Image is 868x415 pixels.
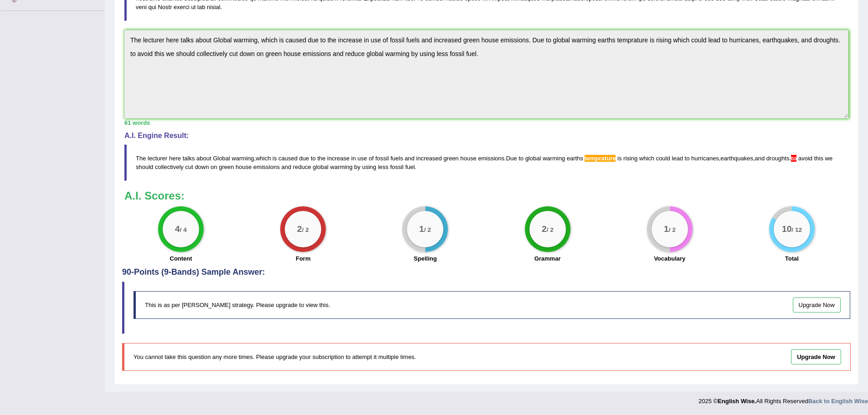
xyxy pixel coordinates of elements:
[791,227,802,234] small: / 12
[124,144,848,181] blockquote: , . , , . .
[211,164,217,170] span: on
[791,349,841,364] a: Upgrade Now
[134,353,664,361] p: You cannot take this question any more times. Please upgrade your subscription to attempt it mult...
[330,164,353,170] span: warming
[617,155,621,162] span: is
[785,254,799,263] label: Total
[691,155,719,162] span: hurricanes
[272,155,277,162] span: is
[543,155,565,162] span: warming
[405,164,415,170] span: fuel
[136,155,146,162] span: The
[124,118,848,127] div: 61 words
[296,254,311,263] label: Form
[378,164,388,170] span: less
[354,164,360,170] span: by
[460,155,476,162] span: house
[169,155,181,162] span: here
[755,155,765,162] span: and
[183,155,195,162] span: talks
[419,224,424,234] big: 1
[585,155,616,162] span: Possible spelling mistake found. (did you mean: temperature)
[623,155,637,162] span: rising
[416,155,442,162] span: increased
[282,164,292,170] span: and
[766,155,790,162] span: droughts
[124,132,848,140] h4: A.I. Engine Result:
[720,155,753,162] span: earthquakes
[231,155,254,162] span: warming
[196,155,211,162] span: about
[656,155,670,162] span: could
[424,227,431,234] small: / 2
[180,227,187,234] small: / 4
[134,291,850,319] div: This is as per [PERSON_NAME] strategy. Please upgrade to view this.
[148,155,167,162] span: lecturer
[195,164,209,170] span: down
[798,155,812,162] span: avoid
[390,155,403,162] span: fuels
[699,392,868,405] div: 2025 © All Rights Reserved
[253,164,280,170] span: emissions
[654,254,685,263] label: Vocabulary
[825,155,833,162] span: we
[639,155,654,162] span: which
[814,155,823,162] span: this
[219,164,234,170] span: green
[256,155,271,162] span: which
[546,227,553,234] small: / 2
[327,155,349,162] span: increase
[170,254,192,263] label: Content
[414,254,437,263] label: Spelling
[478,155,504,162] span: emissions
[519,155,524,162] span: to
[718,398,756,405] strong: English Wise.
[390,164,404,170] span: fossil
[375,155,389,162] span: fossil
[124,190,185,202] b: A.I. Scores:
[155,164,184,170] span: collectively
[213,155,230,162] span: Global
[278,155,298,162] span: caused
[534,254,561,263] label: Grammar
[369,155,374,162] span: of
[351,155,356,162] span: in
[793,297,841,313] a: Upgrade Now
[685,155,690,162] span: to
[185,164,193,170] span: cut
[362,164,376,170] span: using
[567,155,583,162] span: earths
[808,398,868,405] a: Back to English Wise
[136,164,153,170] span: should
[313,164,329,170] span: global
[317,155,325,162] span: the
[358,155,367,162] span: use
[302,227,309,234] small: / 2
[672,155,683,162] span: lead
[293,164,311,170] span: reduce
[299,155,309,162] span: due
[782,224,791,234] big: 10
[664,224,669,234] big: 1
[297,224,302,234] big: 2
[443,155,458,162] span: green
[405,155,415,162] span: and
[175,224,180,234] big: 4
[791,155,796,162] span: This sentence does not start with an uppercase letter. (did you mean: To)
[542,224,547,234] big: 2
[668,227,675,234] small: / 2
[236,164,252,170] span: house
[525,155,541,162] span: global
[311,155,316,162] span: to
[506,155,517,162] span: Due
